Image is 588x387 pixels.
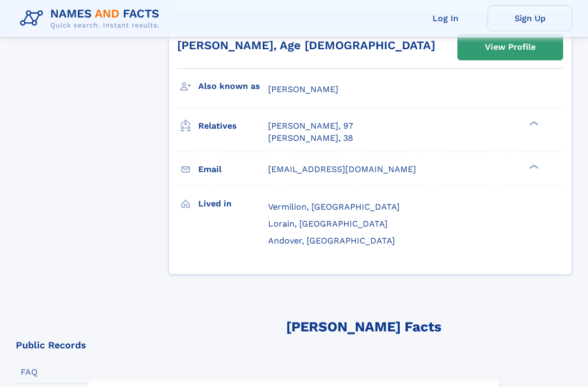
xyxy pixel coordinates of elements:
[21,366,38,378] div: FAQ
[177,39,435,52] a: [PERSON_NAME], Age [DEMOGRAPHIC_DATA]
[268,236,395,246] span: Andover, [GEOGRAPHIC_DATA]
[268,202,400,212] span: Vermilion, [GEOGRAPHIC_DATA]
[485,35,536,59] div: View Profile
[198,117,268,135] h3: Relatives
[16,362,145,383] a: FAQ
[286,319,442,348] h1: [PERSON_NAME] Facts
[403,5,488,31] a: Log In
[268,84,338,94] span: [PERSON_NAME]
[268,219,388,229] span: Lorain, [GEOGRAPHIC_DATA]
[488,5,572,31] a: Sign Up
[16,340,86,350] div: Public Records
[527,120,540,127] div: ❯
[268,120,353,132] a: [PERSON_NAME], 97
[527,163,540,170] div: ❯
[268,132,353,144] a: [PERSON_NAME], 38
[16,4,168,33] img: Logo Names and Facts
[458,34,563,60] a: View Profile
[198,195,268,213] h3: Lived in
[198,77,268,95] h3: Also known as
[268,164,416,174] span: [EMAIL_ADDRESS][DOMAIN_NAME]
[198,160,268,178] h3: Email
